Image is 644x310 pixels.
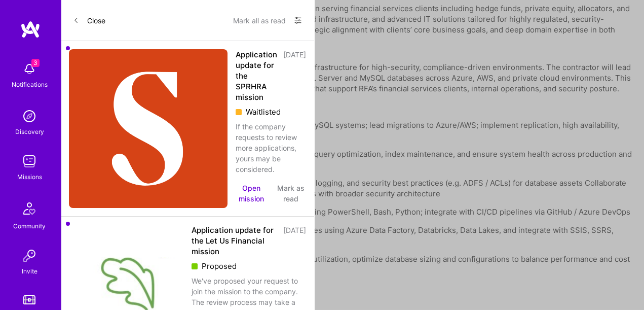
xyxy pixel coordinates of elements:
span: 3 [31,59,40,67]
div: Proposed [192,261,306,271]
img: tokens [23,295,35,304]
div: [DATE] [283,49,306,102]
div: Notifications [12,79,48,90]
div: Discovery [15,126,44,137]
button: Open mission [236,183,267,204]
div: Community [13,221,46,231]
img: logo [20,20,41,39]
img: discovery [19,106,40,126]
div: [DATE] [283,225,306,257]
img: Company Logo [69,49,228,208]
img: Community [17,196,42,221]
div: Waitlisted [236,107,306,117]
div: Invite [22,266,37,277]
div: Application update for the Let Us Financial mission [192,225,277,257]
img: teamwork [19,151,40,171]
button: Mark all as read [233,12,286,28]
button: Close [73,12,105,28]
div: If the company requests to review more applications, yours may be considered. [236,121,306,175]
img: bell [19,59,40,79]
div: Application update for the SPRHRA mission [236,49,277,102]
button: Mark as read [275,183,306,204]
img: Invite [19,246,40,266]
div: Missions [17,171,42,182]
